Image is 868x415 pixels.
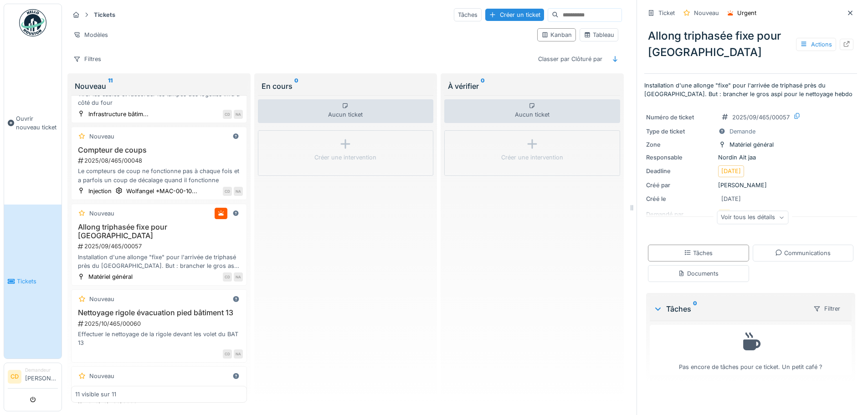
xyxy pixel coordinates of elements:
[75,390,116,399] div: 11 visible sur 11
[75,146,243,154] h3: Compteur de coups
[646,140,714,149] div: Zone
[678,269,719,278] div: Documents
[656,329,846,371] div: Pas encore de tâches pour ce ticket. Un petit café ?
[693,303,697,314] sup: 0
[75,90,243,107] div: Tirer les câbles et raccorder les lampes des logettes infu a côté du four
[89,132,114,141] div: Nouveau
[88,187,112,195] div: Injection
[732,113,790,122] div: 2025/09/465/00057
[258,99,434,123] div: Aucun ticket
[448,81,616,92] div: À vérifier
[717,211,788,224] div: Voir tous les détails
[729,127,755,136] div: Demande
[16,114,58,132] span: Ouvrir nouveau ticket
[126,187,197,195] div: Wolfangel *MAC-00-10...
[77,242,243,251] div: 2025/09/465/00057
[646,167,714,175] div: Deadline
[653,303,806,314] div: Tâches
[75,385,243,394] h3: Recabler l'allonge du Palan BAT 6
[88,110,149,118] div: Infrastructure bâtim...
[644,24,857,64] div: Allong triphasée fixe pour [GEOGRAPHIC_DATA]
[89,209,114,218] div: Nouveau
[234,349,243,359] div: NA
[90,10,119,19] strong: Tickets
[646,113,714,122] div: Numéro de ticket
[69,52,105,66] div: Filtres
[294,81,298,92] sup: 0
[234,187,243,196] div: NA
[809,302,844,315] div: Filtrer
[658,9,675,17] div: Ticket
[69,28,112,41] div: Modèles
[223,187,232,196] div: CD
[729,140,774,149] div: Matériel général
[75,330,243,347] div: Effectuer le nettoyage de la rigole devant les volet du BAT 13
[775,249,831,257] div: Communications
[75,167,243,184] div: Le compteurs de coup ne fonctionne pas à chaque fois et a parfois un coup de décalage quand il fo...
[684,249,713,257] div: Tâches
[77,319,243,328] div: 2025/10/465/00060
[89,295,114,303] div: Nouveau
[541,31,572,39] div: Kanban
[694,9,719,17] div: Nouveau
[234,110,243,119] div: NA
[77,156,243,165] div: 2025/08/465/00048
[485,9,544,21] div: Créer un ticket
[223,272,232,282] div: CD
[4,41,62,205] a: Ouvrir nouveau ticket
[89,372,114,380] div: Nouveau
[646,153,855,162] div: Nordin Ait jaa
[108,81,113,92] sup: 11
[646,127,714,136] div: Type de ticket
[314,153,376,162] div: Créer une intervention
[4,205,62,359] a: Tickets
[646,181,714,190] div: Créé par
[8,367,58,389] a: CD Demandeur[PERSON_NAME]
[501,153,563,162] div: Créer une intervention
[75,308,243,317] h3: Nettoyage rigole évacuation pied bâtiment 13
[481,81,485,92] sup: 0
[262,81,430,92] div: En cours
[88,272,133,281] div: Matériel général
[454,8,482,21] div: Tâches
[646,195,714,203] div: Créé le
[75,253,243,270] div: Installation d'une allonge "fixe" pour l'arrivée de triphasé près du [GEOGRAPHIC_DATA]. But : bra...
[17,277,58,286] span: Tickets
[25,367,58,374] div: Demandeur
[737,9,756,17] div: Urgent
[444,99,620,123] div: Aucun ticket
[223,110,232,119] div: CD
[223,349,232,359] div: CD
[75,81,243,92] div: Nouveau
[534,52,606,66] div: Classer par Clôturé par
[646,181,855,190] div: [PERSON_NAME]
[19,9,46,36] img: Badge_color-CXgf-gQk.svg
[646,153,714,162] div: Responsable
[721,167,741,175] div: [DATE]
[25,367,58,386] li: [PERSON_NAME]
[8,370,21,384] li: CD
[796,38,836,51] div: Actions
[584,31,614,39] div: Tableau
[75,223,243,240] h3: Allong triphasée fixe pour [GEOGRAPHIC_DATA]
[721,195,741,203] div: [DATE]
[234,272,243,282] div: NA
[644,81,857,98] p: Installation d'une allonge "fixe" pour l'arrivée de triphasé près du [GEOGRAPHIC_DATA]. But : bra...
